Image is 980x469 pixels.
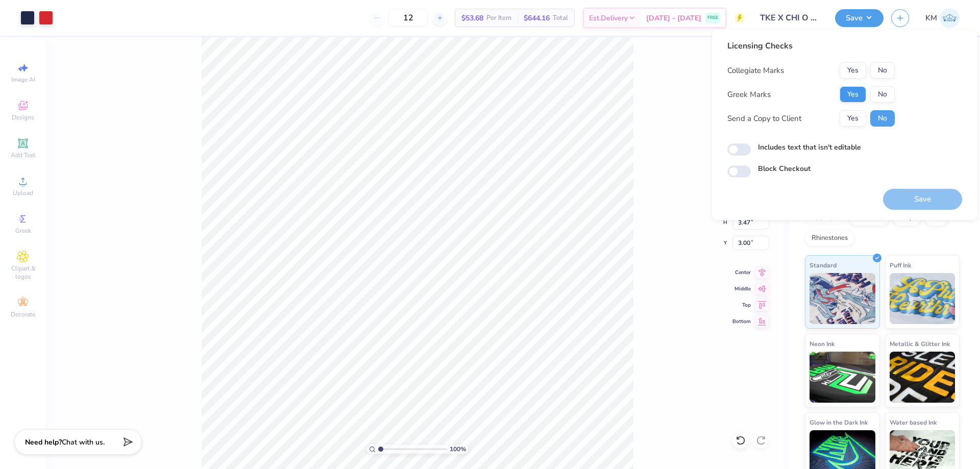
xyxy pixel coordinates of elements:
[732,302,751,309] span: Top
[940,8,960,28] img: Karl Michael Narciza
[450,445,466,454] span: 100 %
[810,273,875,324] img: Standard
[13,189,33,197] span: Upload
[752,8,827,28] input: Untitled Design
[727,89,771,101] div: Greek Marks
[840,62,866,79] button: Yes
[732,285,751,292] span: Middle
[707,14,718,21] span: FREE
[890,352,955,403] img: Metallic & Glitter Ink
[840,86,866,103] button: Yes
[870,62,895,79] button: No
[11,310,35,318] span: Decorate
[25,437,62,447] strong: Need help?
[15,227,31,235] span: Greek
[524,13,550,23] span: $644.16
[12,113,34,121] span: Designs
[589,13,628,23] span: Est. Delivery
[810,417,868,428] span: Glow in the Dark Ink
[727,65,784,77] div: Collegiate Marks
[461,13,483,23] span: $53.68
[840,110,866,127] button: Yes
[870,86,895,103] button: No
[758,163,811,174] label: Block Checkout
[890,338,950,349] span: Metallic & Glitter Ink
[732,269,751,276] span: Center
[925,12,937,24] span: KM
[890,417,937,428] span: Water based Ink
[486,13,511,23] span: Per Item
[805,231,854,246] div: Rhinestones
[11,76,35,84] span: Image AI
[835,9,884,27] button: Save
[732,318,751,325] span: Bottom
[646,13,701,23] span: [DATE] - [DATE]
[62,437,105,447] span: Chat with us.
[727,113,801,125] div: Send a Copy to Client
[5,264,41,281] span: Clipart & logos
[810,260,837,270] span: Standard
[11,151,35,159] span: Add Text
[890,260,911,270] span: Puff Ink
[553,13,568,23] span: Total
[925,8,960,28] a: KM
[890,273,955,324] img: Puff Ink
[727,40,895,52] div: Licensing Checks
[870,110,895,127] button: No
[388,9,428,27] input: – –
[810,352,875,403] img: Neon Ink
[810,338,835,349] span: Neon Ink
[758,142,861,153] label: Includes text that isn't editable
